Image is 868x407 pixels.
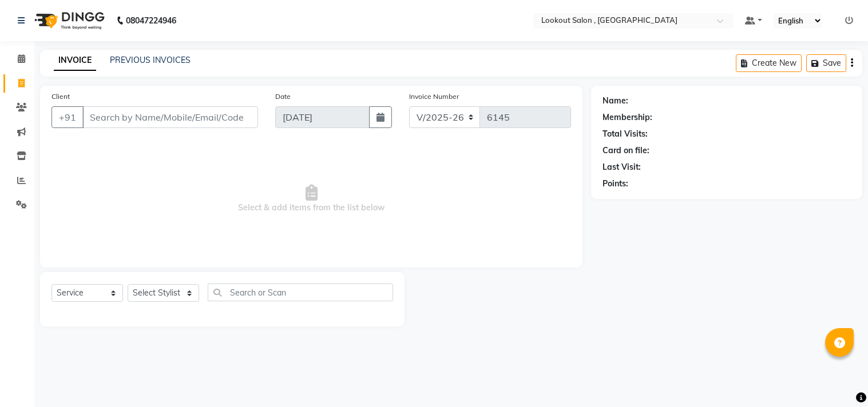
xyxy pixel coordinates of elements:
[275,91,291,102] label: Date
[603,145,649,157] div: Card on file:
[603,161,641,173] div: Last Visit:
[51,106,84,128] button: +91
[603,95,628,107] div: Name:
[603,178,628,190] div: Points:
[820,361,857,396] iframe: chat widget
[806,54,846,72] button: Save
[736,54,802,72] button: Create New
[126,5,176,37] b: 08047224946
[29,5,108,37] img: logo
[51,91,70,102] label: Client
[110,55,191,65] a: PREVIOUS INVOICES
[54,50,96,71] a: INVOICE
[603,128,648,140] div: Total Visits:
[603,111,652,123] div: Membership:
[409,91,459,102] label: Invoice Number
[82,106,258,128] input: Search by Name/Mobile/Email/Code
[208,284,393,301] input: Search or Scan
[51,142,571,256] span: Select & add items from the list below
